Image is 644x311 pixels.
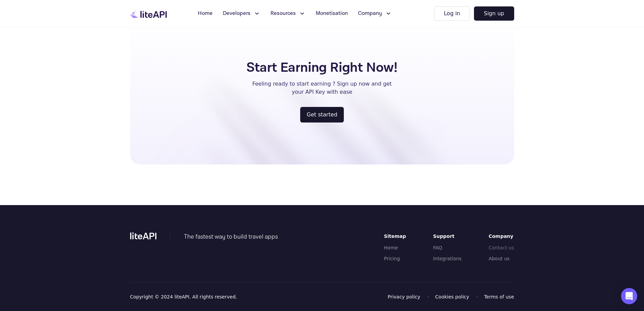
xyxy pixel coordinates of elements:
a: FAQ [433,244,461,251]
button: Sign up [474,6,514,21]
span: Developers [223,9,251,18]
a: Home [194,7,217,20]
span: • [476,293,479,300]
span: Company [358,9,382,18]
span: Home [198,9,213,18]
div: The fastest way to build travel apps [184,232,278,242]
label: Sitemap [384,234,406,239]
h5: Start Earning Right Now! [246,58,398,78]
label: Company [488,234,513,239]
div: Open Intercom Messenger [621,288,637,304]
span: Monetisation [316,9,348,18]
span: Privacy policy [388,293,420,300]
a: Pricing [384,255,406,262]
span: Cookies policy [435,293,469,300]
button: Developers [219,7,264,20]
label: Support [433,234,454,239]
a: Privacy policy• [388,293,430,300]
a: Home [384,244,406,251]
a: Integrations [433,255,461,262]
span: • [427,293,430,300]
a: About us [488,255,514,262]
span: Resources [270,9,296,18]
a: Monetisation [312,7,352,20]
button: Company [354,7,396,20]
p: Feeling ready to start earning ? Sign up now and get your API Key with ease [252,80,391,96]
button: Get started [300,107,344,123]
a: Cookies policy• [435,293,479,300]
a: Contact us [488,244,514,251]
a: Terms of use [484,293,514,300]
button: Log in [434,6,470,21]
button: Resources [266,7,310,20]
span: Copyright © 2024 liteAPI. All rights reserved. [130,293,237,300]
a: register [300,107,344,123]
